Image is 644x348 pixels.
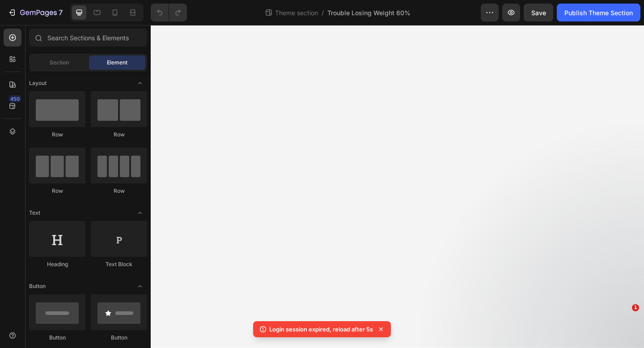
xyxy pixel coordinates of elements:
[29,131,85,139] div: Row
[531,9,546,17] span: Save
[273,8,320,17] span: Theme section
[59,7,63,18] p: 7
[151,25,644,348] iframe: Design area
[91,131,147,139] div: Row
[8,95,21,102] div: 450
[564,8,633,17] div: Publish Theme Section
[327,8,411,17] span: Trouble Losing Weight 60%
[91,260,147,268] div: Text Block
[29,187,85,195] div: Row
[91,187,147,195] div: Row
[29,282,46,290] span: Button
[91,334,147,342] div: Button
[151,4,187,21] div: Undo/Redo
[524,4,553,21] button: Save
[322,8,324,17] span: /
[133,76,147,90] span: Toggle open
[632,304,639,311] span: 1
[29,334,85,342] div: Button
[29,260,85,268] div: Heading
[269,325,373,334] p: Login session expired, reload after 5s
[4,4,67,21] button: 7
[107,59,127,67] span: Element
[29,79,47,87] span: Layout
[133,206,147,220] span: Toggle open
[29,29,147,47] input: Search Sections & Elements
[29,209,40,217] span: Text
[614,318,635,339] iframe: Intercom live chat
[50,59,69,67] span: Section
[557,4,640,21] button: Publish Theme Section
[133,279,147,293] span: Toggle open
